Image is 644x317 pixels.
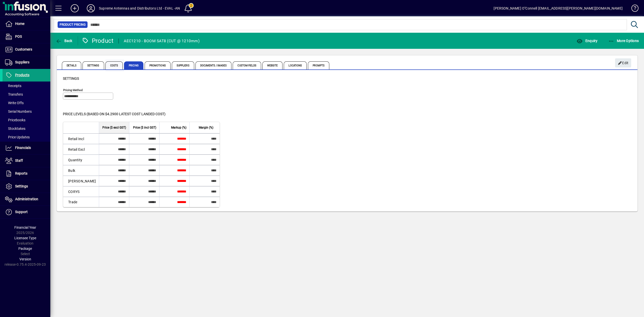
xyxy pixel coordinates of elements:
span: Receipts [5,84,21,88]
span: Margin (%) [199,125,213,130]
a: Stocktakes [3,124,50,133]
span: Serial Numbers [5,109,32,113]
span: Version [19,257,31,261]
span: Pricebooks [5,118,25,122]
a: Financials [3,142,50,154]
a: Administration [3,193,50,206]
td: Trade [63,197,99,207]
span: Staff [15,158,23,163]
span: Products [15,73,29,77]
span: Settings [83,61,104,69]
a: Customers [3,43,50,56]
span: Details [62,61,81,69]
button: Back [54,36,74,45]
td: Retail Incl [63,133,99,144]
a: Write Offs [3,99,50,107]
span: Edit [618,59,629,67]
div: Product [82,37,114,45]
a: Settings [3,180,50,193]
span: More Options [608,39,639,43]
span: Website [262,61,283,69]
a: Pricebooks [3,116,50,124]
span: Price ($ excl GST) [102,125,126,130]
span: Costs [105,61,123,69]
a: Knowledge Base [628,1,638,17]
span: Price ($ incl GST) [133,125,156,130]
span: Financials [15,146,31,150]
span: Administration [15,197,38,201]
button: More Options [607,36,640,45]
span: Documents / Images [195,61,232,69]
span: Suppliers [172,61,194,69]
button: Enquiry [575,36,599,45]
span: Pricing [124,61,143,69]
a: Receipts [3,82,50,90]
span: Product Pricing [60,22,86,27]
span: Locations [284,61,307,69]
span: Stocktakes [5,127,25,131]
span: Price levels (based on $4.2900 Latest cost landed cost) [63,112,166,116]
span: Package [18,247,32,251]
button: Profile [83,4,99,13]
span: Reports [15,171,27,175]
span: Custom Fields [233,61,261,69]
span: Price Updates [5,135,30,139]
td: CORYS [63,186,99,197]
a: Reports [3,167,50,180]
a: Price Updates [3,133,50,141]
span: Enquiry [577,39,597,43]
div: AEC1210 - BOOM SAT8 (CUT @ 1210mm) [124,37,199,45]
span: Settings [15,184,28,188]
a: Staff [3,154,50,167]
span: Financial Year [14,225,36,229]
div: [PERSON_NAME] O''Connell [EMAIL_ADDRESS][PERSON_NAME][DOMAIN_NAME] [494,4,623,12]
span: Prompts [308,61,329,69]
span: Back [56,39,72,43]
td: Bulk [63,165,99,176]
span: Markup (%) [171,125,186,130]
button: Edit [615,58,631,67]
span: Promotions [145,61,171,69]
td: Quantity [63,154,99,165]
a: Support [3,206,50,218]
button: Add [67,4,83,13]
span: Write Offs [5,101,24,105]
span: Suppliers [15,60,29,64]
span: Transfers [5,92,23,96]
app-page-header-button: Back [50,36,78,45]
span: Licensee Type [14,236,36,240]
span: Support [15,210,28,214]
a: Suppliers [3,56,50,69]
mat-label: Pricing method [63,88,83,92]
a: Transfers [3,90,50,99]
span: Settings [63,76,79,81]
div: Supreme Antennas and Distributors Ltd - EVAL -AN [99,4,180,12]
span: Customers [15,47,32,51]
td: [PERSON_NAME] [63,176,99,186]
span: POS [15,34,22,38]
td: Retail Excl [63,144,99,154]
a: POS [3,30,50,43]
a: Home [3,18,50,30]
span: Home [15,22,24,26]
a: Serial Numbers [3,107,50,116]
